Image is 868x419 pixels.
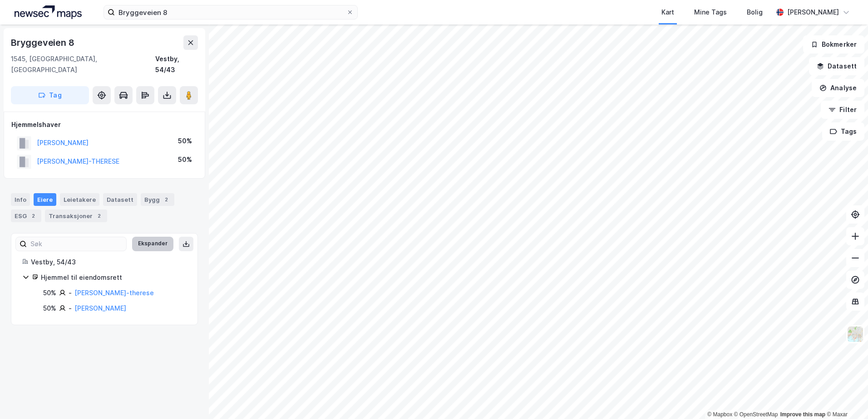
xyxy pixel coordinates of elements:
[11,209,41,222] div: ESG
[178,154,192,165] div: 50%
[809,57,864,75] button: Datasett
[11,193,30,206] div: Info
[29,211,38,220] div: 2
[178,136,192,146] div: 50%
[27,237,126,251] input: Søk
[780,411,825,418] a: Improve this map
[823,375,868,419] iframe: Chat Widget
[94,211,104,220] div: 2
[103,193,137,206] div: Datasett
[11,54,155,75] div: 1545, [GEOGRAPHIC_DATA], [GEOGRAPHIC_DATA]
[115,5,346,19] input: Søk på adresse, matrikkel, gårdeiere, leietakere eller personer
[694,7,727,18] div: Mine Tags
[43,287,56,298] div: 50%
[823,375,868,419] div: Kontrollprogram for chat
[132,237,173,251] button: Ekspander
[11,35,76,50] div: Bryggeveien 8
[141,193,174,206] div: Bygg
[69,287,72,298] div: -
[43,303,56,314] div: 50%
[734,411,778,418] a: OpenStreetMap
[821,101,864,119] button: Filter
[74,289,154,297] a: [PERSON_NAME]-therese
[15,5,82,19] img: logo.a4113a55bc3d86da70a041830d287a7e.svg
[41,272,187,283] div: Hjemmel til eiendomsrett
[74,304,126,312] a: [PERSON_NAME]
[787,7,839,18] div: [PERSON_NAME]
[812,79,864,97] button: Analyse
[822,122,864,141] button: Tags
[60,193,99,206] div: Leietakere
[162,195,171,204] div: 2
[11,119,197,130] div: Hjemmelshaver
[11,86,89,104] button: Tag
[34,193,56,206] div: Eiere
[155,54,198,75] div: Vestby, 54/43
[69,303,72,314] div: -
[747,7,763,18] div: Bolig
[847,326,864,343] img: Z
[45,209,107,222] div: Transaksjoner
[707,411,732,418] a: Mapbox
[661,7,674,18] div: Kart
[803,35,864,54] button: Bokmerker
[31,257,187,268] div: Vestby, 54/43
